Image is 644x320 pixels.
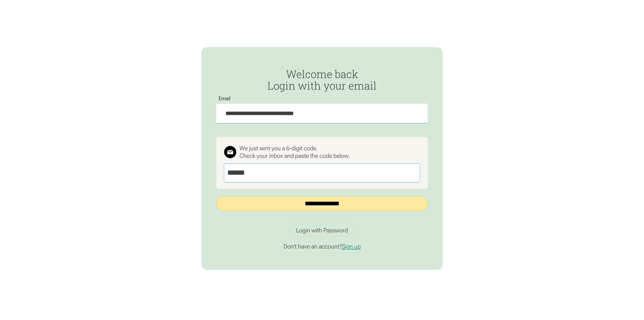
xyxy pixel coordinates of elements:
a: Sign up [342,243,361,250]
h2: Welcome back Login with your email [216,68,428,91]
form: Passwordless Login [216,68,428,218]
label: Email [216,96,233,101]
div: We just sent you a 6-digit code. Check your inbox and paste the code below. [239,145,350,160]
div: Login with Password [296,227,348,234]
p: Don't have an account? [216,243,428,250]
